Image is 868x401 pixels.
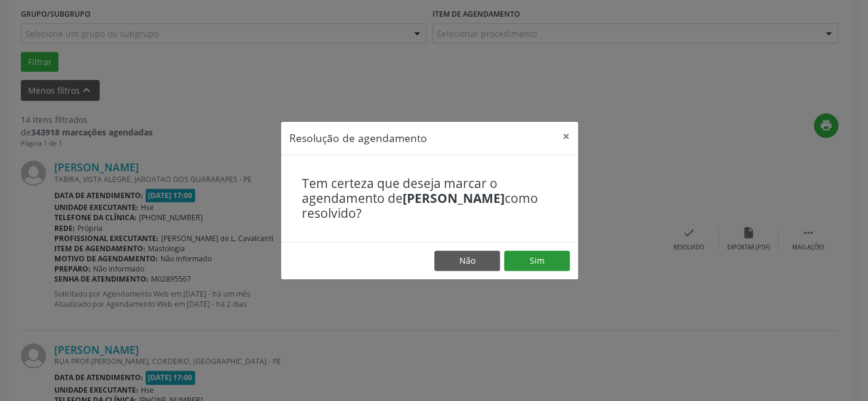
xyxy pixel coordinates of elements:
[403,190,505,206] b: [PERSON_NAME]
[289,130,427,146] h5: Resolução de agendamento
[434,251,500,271] button: Não
[554,122,578,151] button: Close
[302,176,557,221] h4: Tem certeza que deseja marcar o agendamento de como resolvido?
[504,251,570,271] button: Sim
